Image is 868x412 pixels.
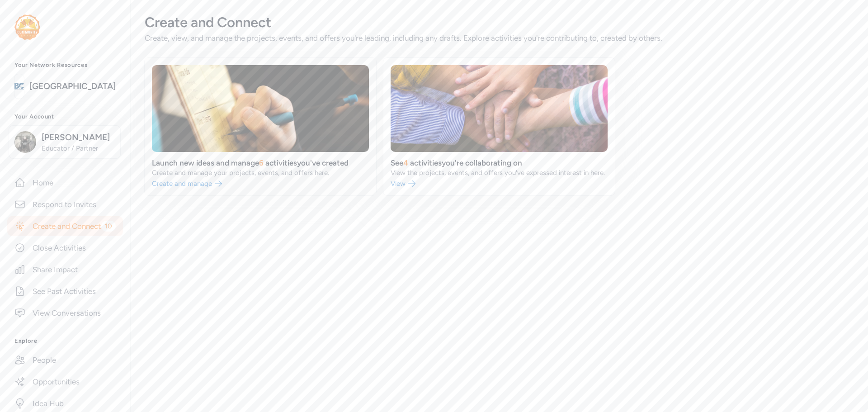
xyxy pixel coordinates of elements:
h3: Your Account [14,113,116,120]
a: Respond to Invites [7,194,123,214]
span: 10 [101,221,116,232]
span: Educator / Partner [42,144,115,153]
button: [PERSON_NAME]Educator / Partner [9,125,121,159]
a: People [7,350,123,370]
a: View Conversations [7,303,123,323]
a: Close Activities [7,238,123,258]
div: Create and Connect [145,14,854,31]
a: Opportunities [7,372,123,392]
h3: Your Network Resources [14,62,116,69]
img: logo [14,76,24,96]
span: [PERSON_NAME] [42,131,115,144]
a: See Past Activities [7,281,123,301]
a: [GEOGRAPHIC_DATA] [29,80,116,93]
div: Create, view, and manage the projects, events, and offers you're leading, including any drafts. E... [145,33,854,43]
h3: Explore [14,337,116,345]
a: Home [7,173,123,193]
a: Share Impact [7,260,123,279]
a: Create and Connect10 [7,216,123,236]
img: logo [14,14,40,40]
